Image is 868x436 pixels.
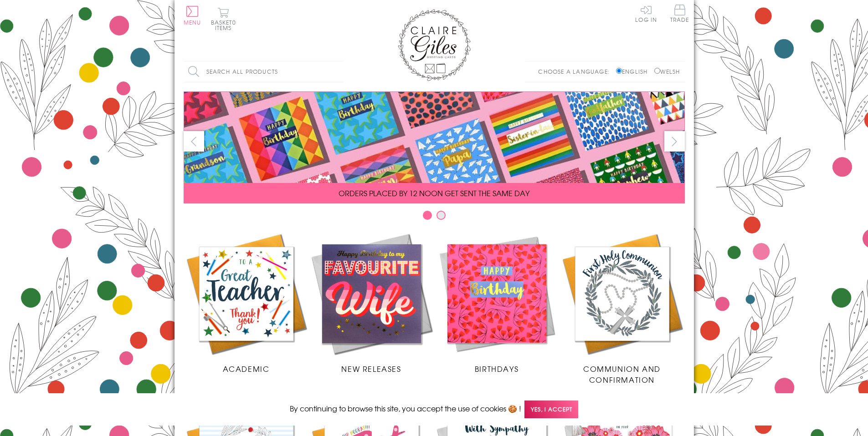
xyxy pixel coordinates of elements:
[223,363,270,374] span: Academic
[616,67,652,76] label: English
[341,363,401,374] span: New Releases
[560,231,685,385] a: Communion and Confirmation
[434,231,560,374] a: Birthdays
[664,131,685,152] button: next
[184,131,204,152] button: prev
[437,211,446,220] button: Carousel Page 2
[670,5,689,24] a: Trade
[654,67,680,76] label: Welsh
[538,67,614,76] p: Choose a language:
[184,6,201,25] button: Menu
[635,5,657,22] a: Log In
[184,61,343,82] input: Search all products
[654,68,660,74] input: Welsh
[670,5,689,22] span: Trade
[184,18,201,26] span: Menu
[184,210,685,224] div: Carousel Pagination
[475,363,519,374] span: Birthdays
[339,188,529,198] span: ORDERS PLACED BY 12 NOON GET SENT THE SAME DAY
[423,211,432,220] button: Carousel Page 1 (Current Slide)
[616,68,622,74] input: English
[309,231,434,374] a: New Releases
[524,401,578,418] span: Yes, I accept
[211,7,236,30] button: Basket0 items
[398,9,471,81] img: Claire Giles Greetings Cards
[334,61,343,82] input: Search
[184,231,309,374] a: Academic
[583,363,661,385] span: Communion and Confirmation
[215,18,236,32] span: 0 items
